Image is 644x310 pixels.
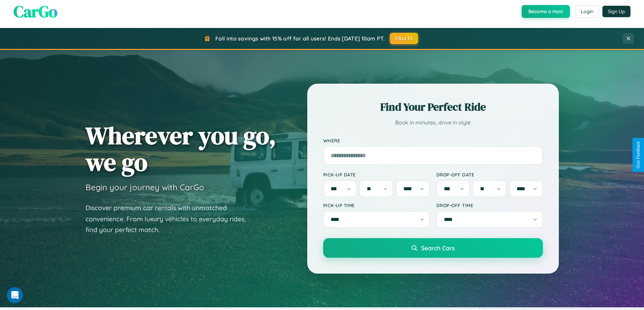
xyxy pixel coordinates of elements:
button: Sign Up [602,6,630,17]
label: Pick-up Date [323,172,430,177]
div: Give Feedback [636,141,641,169]
iframe: Intercom live chat [7,287,23,303]
span: CarGo [14,0,57,23]
h2: Find Your Perfect Ride [323,100,543,114]
label: Pick-up Time [323,202,430,208]
span: Search Cars [421,244,455,252]
label: Drop-off Date [436,172,543,177]
p: Discover premium car rentals with unmatched convenience. From luxury vehicles to everyday rides, ... [86,202,255,235]
p: Book in minutes, drive in style [323,118,543,128]
label: Drop-off Time [436,202,543,208]
h3: Begin your journey with CarGo [86,182,204,192]
button: Login [575,5,599,18]
button: Become a Host [522,5,570,18]
label: Where [323,138,543,143]
span: Fall into savings with 15% off for all users! Ends [DATE] 10am PT. [215,35,385,42]
button: Search Cars [323,238,543,258]
button: FALL15 [390,33,418,44]
h1: Wherever you go, we go [86,122,276,175]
